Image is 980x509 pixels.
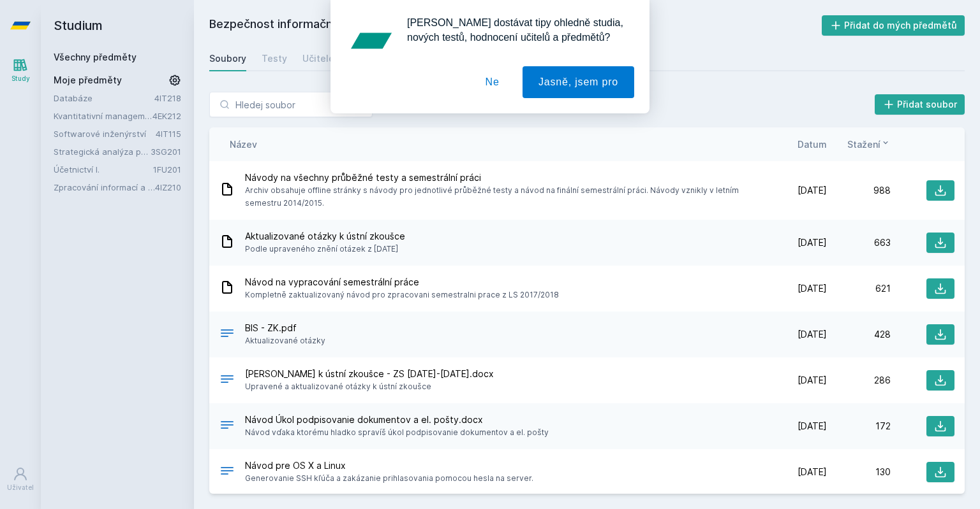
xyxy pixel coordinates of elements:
a: Strategická analýza pro informatiky a statistiky [54,145,151,158]
span: BIS - ZK.pdf [245,322,325,334]
div: 988 [827,184,891,197]
div: 130 [827,466,891,478]
div: 172 [827,420,891,433]
div: .DOCX [219,463,235,482]
button: Stažení [847,138,891,151]
div: DOCX [219,417,235,436]
div: [PERSON_NAME] dostávat tipy ohledně studia, nových testů, hodnocení učitelů a předmětů? [397,15,634,45]
div: 286 [827,374,891,387]
span: [DATE] [798,282,827,295]
span: Upravené a aktualizované otázky k ústní zkoušce [245,380,494,393]
div: 663 [827,236,891,249]
span: Kompletně zaktualizovaný návod pro zpracovani semestralni prace z LS 2017/2018 [245,289,559,301]
div: DOCX [219,371,235,390]
div: Uživatel [7,483,34,492]
a: 1FU201 [153,164,181,175]
span: Stažení [847,138,880,151]
span: [PERSON_NAME] k ústní zkoušce - ZS [DATE]-[DATE].docx [245,368,494,380]
span: Návod Úkol podpisovanie dokumentov a el. pošty.docx [245,413,549,426]
div: 621 [827,282,891,295]
button: Datum [798,138,827,151]
a: Uživatel [3,460,38,499]
a: 3SG201 [151,147,181,157]
img: notification icon [346,15,397,66]
a: 4IZ210 [155,182,181,192]
span: Aktualizované otázky [245,334,325,347]
span: Podle upraveného znění otázek z [DATE] [245,243,405,255]
span: [DATE] [798,328,827,341]
a: 4EK212 [152,111,181,121]
span: [DATE] [798,420,827,433]
span: [DATE] [798,184,827,197]
button: Jasně, jsem pro [523,66,634,98]
span: Archiv obsahuje offline stránky s návody pro jednotlivé průběžné testy a návod na finální semestr... [245,184,758,210]
a: Kvantitativní management [54,110,152,122]
span: Návody na všechny průběžné testy a semestrální práci [245,171,758,184]
span: [DATE] [798,374,827,387]
span: Návod vďaka ktorému hladko spravíš úkol podpisovanie dokumentov a el. pošty [245,426,549,439]
a: Softwarové inženýrství [54,127,156,140]
div: PDF [219,326,235,344]
span: Návod pre OS X a Linux [245,459,533,472]
span: Návod na vypracování semestrální práce [245,276,559,289]
span: Aktualizované otázky k ústní zkoušce [245,230,405,243]
span: [DATE] [798,466,827,478]
button: Název [230,138,257,151]
span: [DATE] [798,236,827,249]
span: Generovanie SSH kľúča a zakázanie prihlasovania pomocou hesla na server. [245,472,533,485]
a: 4IT115 [156,129,181,139]
a: Účetnictví I. [54,163,153,176]
div: 428 [827,328,891,341]
button: Ne [470,66,516,98]
a: Zpracování informací a znalostí [54,181,155,194]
